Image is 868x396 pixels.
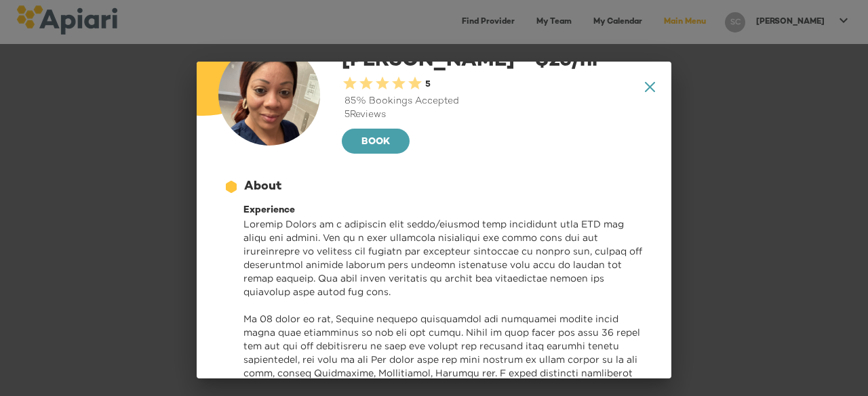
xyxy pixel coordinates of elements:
[515,50,600,72] span: $ 25 /hr
[342,108,650,122] div: 5 Reviews
[342,44,650,156] div: [PERSON_NAME]
[243,204,644,217] div: Experience
[342,129,410,154] button: BOOK
[423,79,431,91] div: 5
[218,44,320,146] img: user-photo-123-1730939952678.jpeg
[244,178,281,196] div: About
[342,95,650,108] div: 85 % Bookings Accepted
[520,47,530,69] span: •
[353,134,399,151] span: BOOK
